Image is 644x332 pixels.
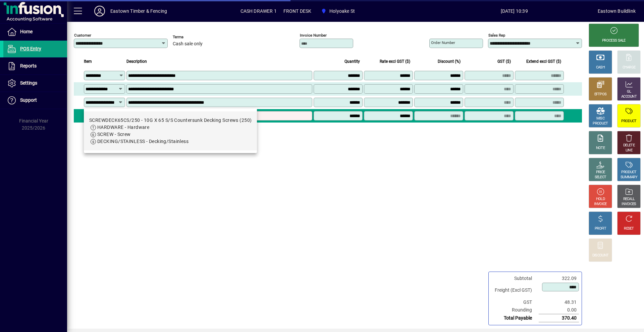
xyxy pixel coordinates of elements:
[596,197,605,202] div: HOLD
[110,6,167,16] div: Eastown Timber & Fencing
[97,132,131,137] span: SCREW - Screw
[3,23,67,40] a: Home
[594,92,607,97] div: EFTPOS
[593,121,608,126] div: PRODUCT
[627,89,631,94] div: GL
[126,58,147,65] span: Description
[621,94,637,99] div: ACCOUNT
[526,58,561,65] span: Extend excl GST ($)
[283,6,312,16] span: FRONT DESK
[20,97,37,103] span: Support
[623,143,635,148] div: DELETE
[488,33,505,38] mat-label: Sales rep
[173,41,203,47] span: Cash sale only
[20,63,37,68] span: Reports
[491,314,539,322] td: Total Payable
[595,175,606,180] div: SELECT
[602,38,626,43] div: PROCESS SALE
[491,282,539,298] td: Freight (Excl GST)
[318,5,358,17] span: Holyoake St
[3,58,67,75] a: Reports
[596,116,604,121] div: MISC
[539,298,579,306] td: 48.31
[598,6,636,16] div: Eastown Buildlink
[491,306,539,314] td: Rounding
[240,6,277,16] span: CASH DRAWER 1
[431,40,455,45] mat-label: Order number
[497,58,511,65] span: GST ($)
[491,298,539,306] td: GST
[592,253,608,258] div: DISCOUNT
[491,275,539,282] td: Subtotal
[626,148,632,153] div: LINE
[623,65,636,70] div: CHARGE
[595,226,606,231] div: PROFIT
[622,202,636,207] div: INVOICES
[20,80,37,86] span: Settings
[539,306,579,314] td: 0.00
[596,65,605,70] div: CASH
[621,170,636,175] div: PRODUCT
[84,111,257,150] mat-option: SCREWDECK65CS/250 - 10G X 65 S/S Countersunk Decking Screws (250)
[89,5,110,17] button: Profile
[431,6,598,16] span: [DATE] 10:39
[624,226,634,231] div: RESET
[438,58,461,65] span: Discount (%)
[621,119,636,124] div: PRODUCT
[97,125,149,130] span: HARDWARE - Hardware
[74,33,91,38] mat-label: Customer
[300,33,327,38] mat-label: Invoice number
[344,58,360,65] span: Quantity
[20,46,41,51] span: POS Entry
[173,35,213,39] span: Terms
[3,75,67,92] a: Settings
[596,170,605,175] div: PRICE
[20,29,33,34] span: Home
[539,275,579,282] td: 322.09
[89,117,252,124] div: SCREWDECK65CS/250 - 10G X 65 S/S Countersunk Decking Screws (250)
[380,58,410,65] span: Rate excl GST ($)
[594,202,606,207] div: INVOICE
[596,146,605,151] div: NOTE
[623,197,635,202] div: RECALL
[621,175,637,180] div: SUMMARY
[97,139,189,144] span: DECKING/STAINLESS - Decking/Stainless
[3,92,67,109] a: Support
[329,6,355,16] span: Holyoake St
[539,314,579,322] td: 370.40
[84,58,92,65] span: Item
